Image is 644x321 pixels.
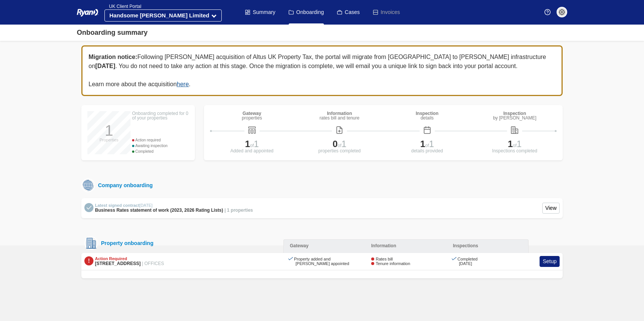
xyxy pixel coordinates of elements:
[371,257,410,262] div: Rates bill
[210,140,294,149] div: of
[242,116,262,120] div: properties
[289,257,359,266] div: Property added and [PERSON_NAME] appointed
[333,139,338,149] span: 0
[298,140,382,149] div: of
[98,240,153,246] div: Property onboarding
[95,181,153,189] div: Company onboarding
[493,116,537,120] div: by [PERSON_NAME]
[95,63,115,69] b: [DATE]
[95,256,164,261] div: Action Required
[245,139,250,149] span: 1
[81,45,563,96] div: Following [PERSON_NAME] acquisition of Altus UK Property Tax, the portal will migrate from [GEOGR...
[508,139,513,149] span: 1
[142,261,164,266] span: | OFFICES
[559,9,565,15] img: settings
[473,149,557,153] div: Inspections completed
[542,203,560,214] a: View
[177,81,189,87] a: here
[224,208,253,213] span: | 1 properties
[459,261,472,266] time: [DATE]
[283,239,365,253] div: Gateway
[132,137,189,143] div: Action required
[95,208,223,213] span: Business Rates statement of work (2023, 2026 Rating Lists)
[104,4,141,9] span: UK Client Portal
[385,149,469,153] div: details provided
[493,111,537,116] div: Inspection
[320,111,359,116] div: Information
[95,203,253,208] div: Latest signed contract
[242,111,262,116] div: Gateway
[473,140,557,149] div: of
[139,203,152,208] time: [DATE]
[109,12,209,19] strong: Handsome [PERSON_NAME] Limited
[89,54,137,60] b: Migration notice:
[447,239,529,253] div: Inspections
[385,140,469,149] div: of
[341,139,346,149] span: 1
[516,139,521,149] span: 1
[104,9,222,22] button: Handsome [PERSON_NAME] Limited
[132,143,189,149] div: Awaiting inspection
[544,9,551,15] img: Help
[453,257,478,266] div: Completed
[429,139,434,149] span: 1
[365,239,447,253] div: Information
[298,149,382,153] div: properties completed
[416,116,439,120] div: details
[77,28,148,38] div: Onboarding summary
[420,139,425,149] span: 1
[320,116,359,120] div: rates bill and tenure
[371,261,410,266] div: Tenure information
[95,261,141,266] span: [STREET_ADDRESS]
[540,256,560,267] a: Setup
[132,149,189,154] div: Completed
[254,139,259,149] span: 1
[416,111,439,116] div: Inspection
[132,111,189,120] div: Onboarding completed for 0 of your properties
[210,149,294,153] div: Added and appointed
